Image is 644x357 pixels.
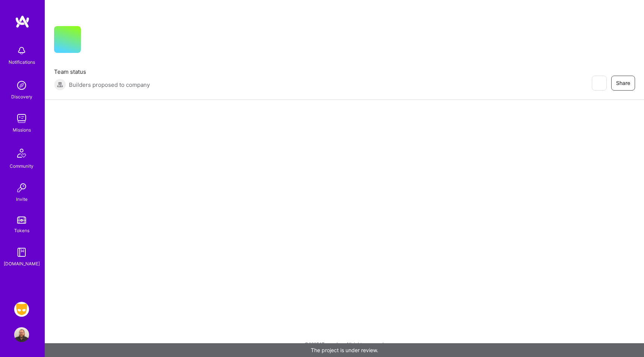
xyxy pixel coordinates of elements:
div: Invite [16,195,28,203]
a: Grindr: Mobile + BE + Cloud [12,302,31,317]
img: Community [13,144,31,162]
img: guide book [14,245,29,260]
img: bell [14,43,29,58]
i: icon CompanyGray [90,38,96,44]
img: Invite [14,180,29,195]
div: The project is under review. [45,343,644,357]
div: Notifications [9,58,35,66]
div: Discovery [11,93,32,101]
a: User Avatar [12,327,31,342]
span: Share [616,79,630,87]
img: tokens [17,217,26,224]
img: Builders proposed to company [54,79,66,91]
img: discovery [14,78,29,93]
span: Team status [54,68,150,76]
div: [DOMAIN_NAME] [4,260,40,268]
i: icon EyeClosed [596,80,602,86]
span: Builders proposed to company [69,81,150,89]
div: Community [10,162,34,170]
img: Grindr: Mobile + BE + Cloud [14,302,29,317]
img: logo [15,15,30,28]
button: Share [611,76,635,91]
div: Missions [13,126,31,134]
img: User Avatar [14,327,29,342]
img: teamwork [14,111,29,126]
div: Tokens [14,227,29,234]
